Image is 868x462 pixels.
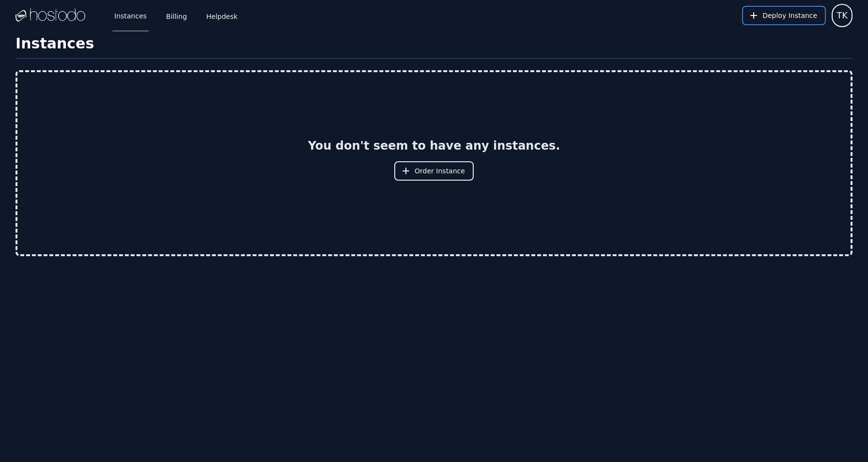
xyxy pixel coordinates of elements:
span: Order Instance [415,166,465,176]
button: Order Instance [394,161,474,181]
h1: Instances [15,35,852,59]
span: Deploy Instance [762,11,817,20]
button: User menu [832,4,852,27]
button: Deploy Instance [742,6,826,25]
img: Logo [15,8,85,23]
h2: You don't seem to have any instances. [308,138,560,154]
span: TK [837,9,848,22]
